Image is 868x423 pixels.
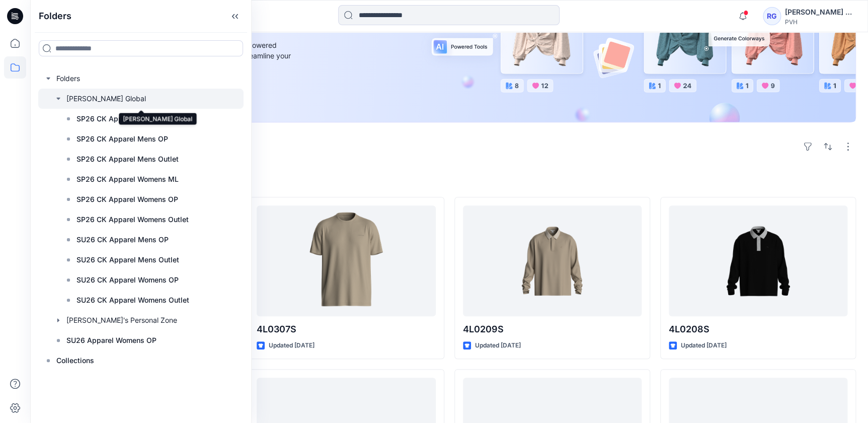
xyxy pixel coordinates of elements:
[76,294,189,306] p: SU26 CK Apparel Womens Outlet
[257,322,435,336] p: 4L0307S
[681,340,727,351] p: Updated [DATE]
[56,355,94,367] p: Collections
[785,6,855,18] div: [PERSON_NAME] Global [PERSON_NAME] Global
[269,340,314,351] p: Updated [DATE]
[66,334,156,346] p: SU26 Apparel Womens OP
[463,205,642,316] a: 4L0209S
[76,234,169,246] p: SU26 CK Apparel Mens OP
[669,205,847,316] a: 4L0208S
[76,274,179,286] p: SU26 CK Apparel Womens OP
[76,113,169,125] p: SP26 CK Apparel Mens ML
[76,193,178,205] p: SP26 CK Apparel Womens OP
[785,18,855,26] div: PVH
[42,175,856,187] h4: Styles
[76,153,179,165] p: SP26 CK Apparel Mens Outlet
[76,173,179,185] p: SP26 CK Apparel Womens ML
[257,205,435,316] a: 4L0307S
[76,254,179,266] p: SU26 CK Apparel Mens Outlet
[76,133,168,145] p: SP26 CK Apparel Mens OP
[76,214,189,226] p: SP26 CK Apparel Womens Outlet
[763,7,781,25] div: RG
[475,340,521,351] p: Updated [DATE]
[669,322,847,336] p: 4L0208S
[463,322,642,336] p: 4L0209S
